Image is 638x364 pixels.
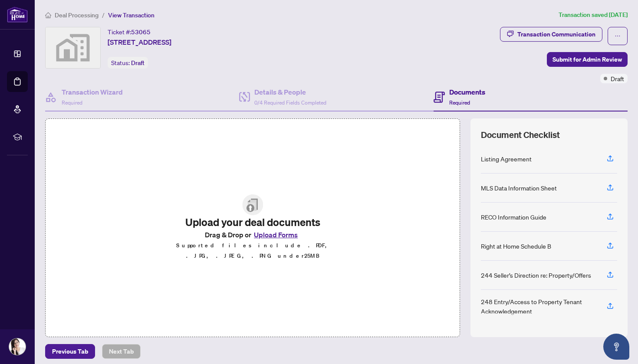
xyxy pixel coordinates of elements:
[45,12,51,18] span: home
[7,7,28,23] img: logo
[131,59,145,67] span: Draft
[254,99,326,106] span: 0/4 Required Fields Completed
[603,334,629,360] button: Open asap
[517,27,595,41] div: Transaction Communication
[481,297,596,316] div: 248 Entry/Access to Property Tenant Acknowledgement
[481,270,591,280] div: 244 Seller’s Direction re: Property/Offers
[481,183,557,193] div: MLS Data Information Sheet
[481,241,551,251] div: Right at Home Schedule B
[254,87,326,97] h4: Details & People
[449,87,485,97] h4: Documents
[167,215,339,229] h2: Upload your deal documents
[102,344,141,359] button: Next Tab
[205,229,300,240] span: Drag & Drop or
[9,338,26,355] img: Profile Icon
[552,52,622,66] span: Submit for Admin Review
[251,229,300,240] button: Upload Forms
[615,33,621,39] span: ellipsis
[481,154,532,164] div: Listing Agreement
[131,28,151,36] span: 53065
[108,11,155,19] span: View Transaction
[547,52,628,67] button: Submit for Admin Review
[481,212,546,222] div: RECO Information Guide
[62,99,82,106] span: Required
[45,344,95,359] button: Previous Tab
[611,74,624,83] span: Draft
[55,11,99,19] span: Deal Processing
[102,10,105,20] li: /
[108,57,148,69] div: Status:
[108,27,151,37] div: Ticket #:
[62,87,123,97] h4: Transaction Wizard
[167,240,339,261] p: Supported files include .PDF, .JPG, .JPEG, .PNG under 25 MB
[52,344,88,358] span: Previous Tab
[559,10,628,20] article: Transaction saved [DATE]
[46,27,100,68] img: svg%3e
[500,27,602,42] button: Transaction Communication
[242,194,263,215] img: File Upload
[481,129,560,141] span: Document Checklist
[449,99,470,106] span: Required
[108,37,171,47] span: [STREET_ADDRESS]
[160,187,346,268] span: File UploadUpload your deal documentsDrag & Drop orUpload FormsSupported files include .PDF, .JPG...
